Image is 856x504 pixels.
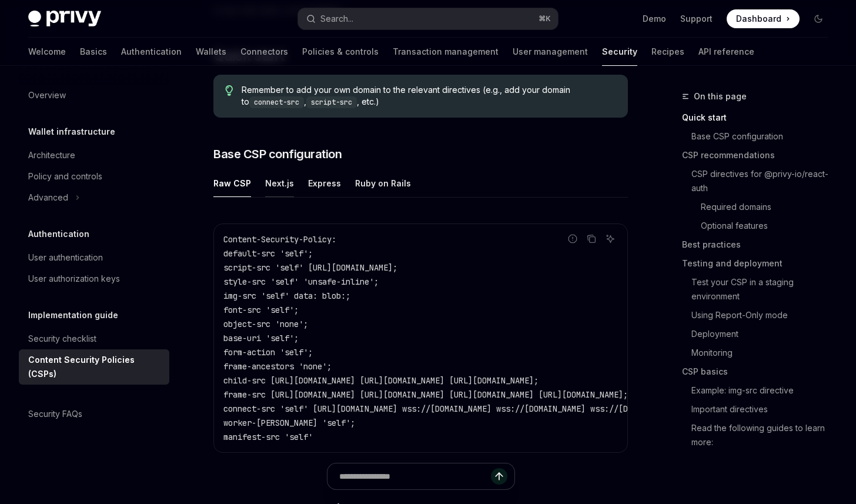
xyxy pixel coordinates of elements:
[213,146,342,162] span: Base CSP configuration
[28,332,96,346] div: Security checklist
[19,187,169,208] button: Advanced
[28,407,82,421] div: Security FAQs
[308,169,341,197] button: Express
[602,38,637,66] a: Security
[727,9,800,28] a: Dashboard
[306,96,357,108] code: script-src
[28,227,89,241] h5: Authentication
[355,169,411,197] button: Ruby on Rails
[320,12,353,26] div: Search...
[682,419,837,452] a: Read the following guides to learn more:
[28,169,102,183] div: Policy and controls
[682,400,837,419] a: Important directives
[28,353,162,381] div: Content Security Policies (CSPs)
[584,231,599,246] button: Copy the contents from the code block
[28,191,68,205] div: Advanced
[225,85,233,96] svg: Tip
[249,96,304,108] code: connect-src
[565,231,580,246] button: Report incorrect code
[240,38,288,66] a: Connectors
[223,361,332,372] span: frame-ancestors 'none';
[223,276,379,287] span: style-src 'self' 'unsafe-inline';
[682,146,837,165] a: CSP recommendations
[513,38,588,66] a: User management
[19,166,169,187] a: Policy and controls
[196,38,226,66] a: Wallets
[682,325,837,343] a: Deployment
[682,165,837,198] a: CSP directives for @privy-io/react-auth
[682,127,837,146] a: Base CSP configuration
[28,88,66,102] div: Overview
[28,38,66,66] a: Welcome
[682,273,837,306] a: Test your CSP in a staging environment
[339,463,491,489] input: Ask a question...
[223,389,628,400] span: frame-src [URL][DOMAIN_NAME] [URL][DOMAIN_NAME] [URL][DOMAIN_NAME] [URL][DOMAIN_NAME];
[28,11,101,27] img: dark logo
[19,268,169,289] a: User authorization keys
[682,235,837,254] a: Best practices
[682,343,837,362] a: Monitoring
[223,319,308,329] span: object-src 'none';
[680,13,713,25] a: Support
[682,254,837,273] a: Testing and deployment
[651,38,684,66] a: Recipes
[223,418,355,428] span: worker-[PERSON_NAME] 'self';
[28,308,118,322] h5: Implementation guide
[265,169,294,197] button: Next.js
[298,8,559,29] button: Search...⌘K
[736,13,781,25] span: Dashboard
[19,403,169,425] a: Security FAQs
[223,375,539,386] span: child-src [URL][DOMAIN_NAME] [URL][DOMAIN_NAME] [URL][DOMAIN_NAME];
[213,169,251,197] button: Raw CSP
[223,248,313,259] span: default-src 'self';
[682,306,837,325] a: Using Report-Only mode
[682,362,837,381] a: CSP basics
[19,145,169,166] a: Architecture
[19,349,169,385] a: Content Security Policies (CSPs)
[223,333,299,343] span: base-uri 'self';
[682,381,837,400] a: Example: img-src directive
[19,85,169,106] a: Overview
[19,247,169,268] a: User authentication
[491,468,507,485] button: Send message
[809,9,828,28] button: Toggle dark mode
[393,38,499,66] a: Transaction management
[603,231,618,246] button: Ask AI
[223,234,336,245] span: Content-Security-Policy:
[223,262,397,273] span: script-src 'self' [URL][DOMAIN_NAME];
[242,84,616,108] span: Remember to add your own domain to the relevant directives (e.g., add your domain to , , etc.)
[682,198,837,216] a: Required domains
[28,251,103,265] div: User authentication
[223,291,350,301] span: img-src 'self' data: blob:;
[694,89,747,104] span: On this page
[28,272,120,286] div: User authorization keys
[28,148,75,162] div: Architecture
[80,38,107,66] a: Basics
[28,125,115,139] h5: Wallet infrastructure
[302,38,379,66] a: Policies & controls
[223,432,313,442] span: manifest-src 'self'
[682,216,837,235] a: Optional features
[698,38,754,66] a: API reference
[539,14,551,24] span: ⌘ K
[223,305,299,315] span: font-src 'self';
[682,108,837,127] a: Quick start
[643,13,666,25] a: Demo
[121,38,182,66] a: Authentication
[19,328,169,349] a: Security checklist
[223,347,313,358] span: form-action 'self';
